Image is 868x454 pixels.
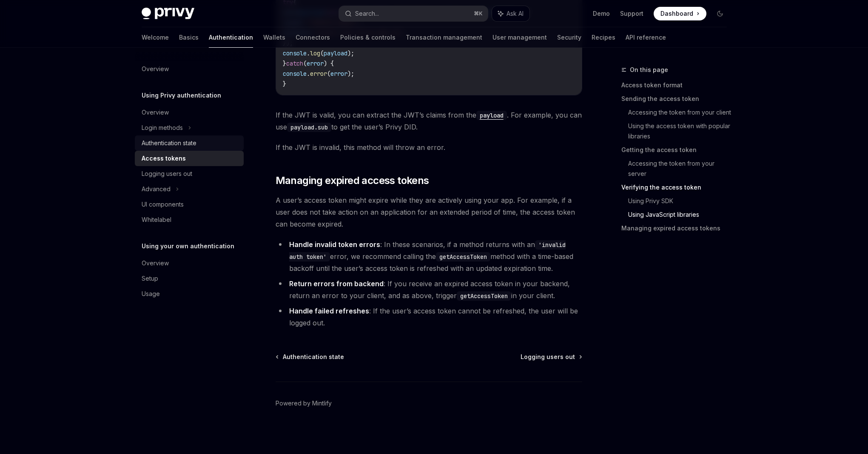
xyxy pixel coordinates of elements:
span: ⌘ K [474,10,483,17]
span: If the JWT is invalid, this method will throw an error. [276,141,582,153]
span: Managing expired access tokens [276,174,429,187]
li: : In these scenarios, if a method returns with an error, we recommend calling the method with a t... [276,238,582,274]
a: Wallets [263,27,285,48]
span: catch [286,60,303,67]
div: UI components [142,199,184,210]
a: Accessing the token from your client [628,106,734,119]
a: Dashboard [654,7,706,20]
div: Overview [142,107,169,118]
a: Usage [135,286,244,302]
a: Access tokens [135,151,244,166]
a: Basics [179,27,199,48]
span: Ask AI [507,9,524,18]
span: ) { [324,60,334,67]
code: payload [476,111,507,120]
span: console [283,49,307,57]
span: ( [327,70,330,78]
div: Usage [142,289,160,299]
code: getAccessToken [436,252,490,261]
code: payload.sub [287,123,331,132]
a: Demo [593,9,610,18]
h5: Using Privy authentication [142,90,221,101]
span: ( [303,60,307,67]
span: A user’s access token might expire while they are actively using your app. For example, if a user... [276,194,582,230]
a: Support [620,9,643,18]
span: payload [324,49,347,57]
code: 'invalid auth token' [289,240,566,261]
div: Setup [142,273,158,284]
span: log [310,49,320,57]
a: Logging users out [521,353,581,361]
a: Using the access token with popular libraries [628,119,734,143]
strong: Handle failed refreshes [289,307,369,315]
span: ( [320,49,324,57]
span: . [307,70,310,78]
a: Transaction management [406,27,482,48]
span: Dashboard [660,9,693,18]
a: Overview [135,61,244,77]
button: Toggle dark mode [713,7,727,20]
div: Overview [142,258,169,268]
div: Advanced [142,184,171,194]
img: dark logo [142,8,194,20]
a: Connectors [296,27,330,48]
li: : If the user’s access token cannot be refreshed, the user will be logged out. [276,305,582,329]
a: Verifying the access token [621,181,734,194]
span: console [283,70,307,78]
button: Search...⌘K [339,6,488,21]
a: Logging users out [135,166,244,181]
a: Overview [135,256,244,271]
div: Authentication state [142,138,196,148]
a: Using Privy SDK [628,194,734,208]
div: Access tokens [142,153,186,164]
li: : If you receive an expired access token in your backend, return an error to your client, and as ... [276,278,582,302]
a: Welcome [142,27,169,48]
span: ); [347,49,354,57]
span: ); [347,70,354,78]
h5: Using your own authentication [142,241,234,251]
span: . [307,49,310,57]
div: Logging users out [142,169,192,179]
a: User management [492,27,547,48]
a: payload [476,111,507,119]
a: Policies & controls [340,27,396,48]
span: Logging users out [521,353,575,361]
a: Powered by Mintlify [276,399,332,408]
a: Whitelabel [135,212,244,227]
button: Ask AI [492,6,529,21]
a: Recipes [592,27,615,48]
div: Overview [142,64,169,74]
a: Setup [135,271,244,286]
a: Sending the access token [621,92,734,106]
code: getAccessToken [457,291,511,301]
a: Security [557,27,581,48]
div: Whitelabel [142,215,171,225]
a: Using JavaScript libraries [628,208,734,221]
span: } [283,80,286,88]
a: Overview [135,105,244,120]
a: Getting the access token [621,143,734,157]
div: Search... [355,9,379,19]
a: Authentication state [135,135,244,151]
span: On this page [630,65,668,75]
strong: Handle invalid token errors [289,240,380,249]
div: Login methods [142,123,183,133]
span: } [283,60,286,67]
a: Authentication state [276,353,344,361]
a: UI components [135,197,244,212]
a: API reference [626,27,666,48]
a: Access token format [621,78,734,92]
span: Authentication state [283,353,344,361]
a: Managing expired access tokens [621,221,734,235]
a: Accessing the token from your server [628,157,734,181]
strong: Return errors from backend [289,279,384,288]
span: If the JWT is valid, you can extract the JWT’s claims from the . For example, you can use to get ... [276,109,582,133]
span: error [310,70,327,78]
a: Authentication [209,27,253,48]
span: error [307,60,324,67]
span: error [330,70,347,78]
